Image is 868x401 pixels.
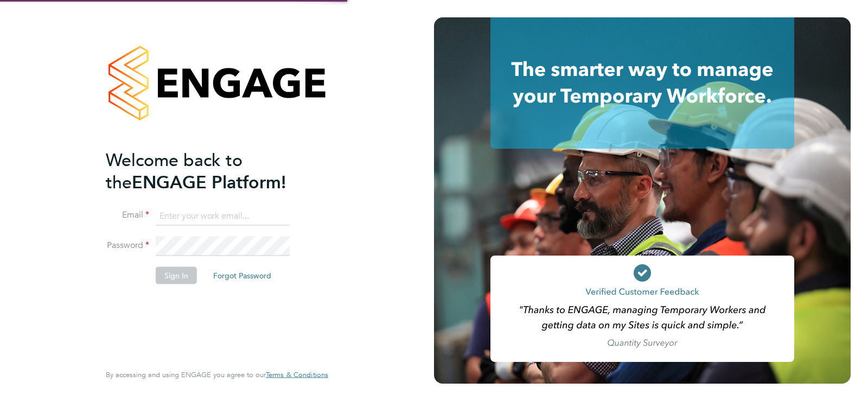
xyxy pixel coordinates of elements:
[266,371,328,379] a: Terms & Conditions
[106,149,317,193] h2: ENGAGE Platform!
[106,209,149,221] label: Email
[156,206,290,226] input: Enter your work email...
[106,149,242,193] span: Welcome back to the
[266,370,328,379] span: Terms & Conditions
[156,267,197,284] button: Sign In
[205,267,280,284] button: Forgot Password
[106,370,328,379] span: By accessing and using ENGAGE you agree to our
[106,240,149,251] label: Password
